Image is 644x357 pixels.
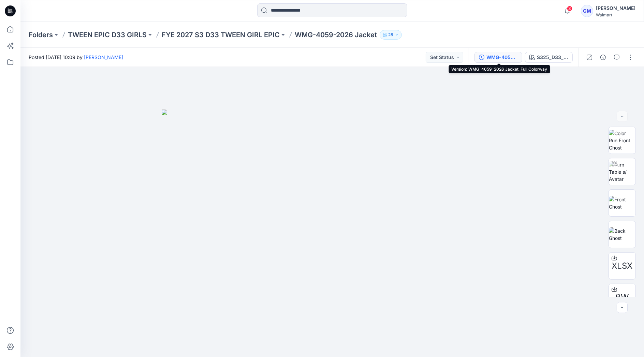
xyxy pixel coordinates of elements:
[567,6,572,11] span: 3
[609,130,635,151] img: Color Run Front Ghost
[596,4,635,12] div: [PERSON_NAME]
[537,54,568,61] div: S325_D33_WA_Leopard Print_Spiced Latte_G2594A
[474,52,522,63] button: WMG-4059-2026 Jacket_Full Colorway
[84,54,123,60] a: [PERSON_NAME]
[295,30,377,40] p: WMG-4059-2026 Jacket
[388,31,393,39] p: 28
[380,30,402,40] button: 28
[68,30,147,40] a: TWEEN EPIC D33 GIRLS
[609,196,635,210] img: Front Ghost
[609,227,635,242] img: Back Ghost
[486,54,518,61] div: WMG-4059-2026 Jacket_Full Colorway
[162,110,503,357] img: eyJhbGciOiJIUzI1NiIsImtpZCI6IjAiLCJzbHQiOiJzZXMiLCJ0eXAiOiJKV1QifQ.eyJkYXRhIjp7InR5cGUiOiJzdG9yYW...
[29,54,123,61] span: Posted [DATE] 10:09 by
[29,30,53,40] a: Folders
[596,12,635,17] div: Walmart
[615,291,629,303] span: BW
[609,161,635,183] img: Turn Table s/ Avatar
[581,5,593,17] div: GM
[612,260,633,272] span: XLSX
[162,30,280,40] a: FYE 2027 S3 D33 TWEEN GIRL EPIC
[598,52,609,63] button: Details
[525,52,573,63] button: S325_D33_WA_Leopard Print_Spiced Latte_G2594A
